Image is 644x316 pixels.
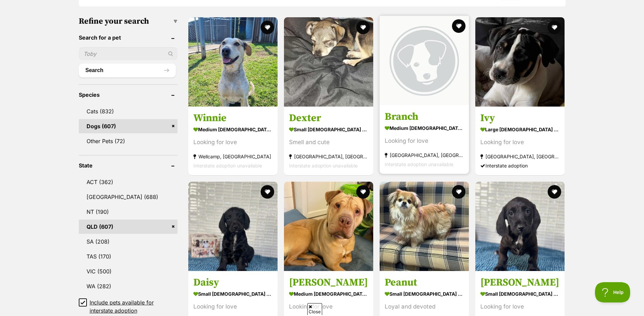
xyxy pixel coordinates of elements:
[289,276,368,289] h3: [PERSON_NAME]
[79,47,177,60] input: Toby
[284,107,373,175] a: Dexter small [DEMOGRAPHIC_DATA] Dog Smell and cute [GEOGRAPHIC_DATA], [GEOGRAPHIC_DATA] Interstat...
[452,185,466,199] button: favourite
[385,136,464,145] div: Looking for love
[79,205,177,219] a: NT (190)
[289,152,368,161] strong: [GEOGRAPHIC_DATA], [GEOGRAPHIC_DATA]
[193,112,272,125] h3: Winnie
[475,17,565,107] img: Ivy - Shar Pei Dog
[385,123,464,133] strong: medium [DEMOGRAPHIC_DATA] Dog
[548,21,562,34] button: favourite
[356,21,370,34] button: favourite
[480,276,559,289] h3: [PERSON_NAME]
[284,182,373,271] img: Sharlotte - Shar Pei Dog
[385,110,464,123] h3: Branch
[79,119,177,133] a: Dogs (607)
[193,152,272,161] strong: Wellcamp, [GEOGRAPHIC_DATA]
[307,303,322,315] span: Close
[79,234,177,249] a: SA (208)
[452,19,466,33] button: favourite
[193,302,272,311] div: Looking for love
[79,175,177,189] a: ACT (362)
[380,182,469,271] img: Peanut - Tibetan Spaniel Dog
[480,152,559,161] strong: [GEOGRAPHIC_DATA], [GEOGRAPHIC_DATA]
[385,276,464,289] h3: Peanut
[79,264,177,278] a: VIC (500)
[79,17,177,26] h3: Refine your search
[79,134,177,148] a: Other Pets (72)
[475,182,565,271] img: Dudley - Poodle (Toy) x Dachshund Dog
[385,151,464,160] strong: [GEOGRAPHIC_DATA], [GEOGRAPHIC_DATA]
[289,163,358,168] span: Interstate adoption unavailable
[79,162,177,168] header: State
[356,185,370,199] button: favourite
[380,105,469,174] a: Branch medium [DEMOGRAPHIC_DATA] Dog Looking for love [GEOGRAPHIC_DATA], [GEOGRAPHIC_DATA] Inters...
[193,289,272,299] strong: small [DEMOGRAPHIC_DATA] Dog
[193,276,272,289] h3: Daisy
[289,112,368,125] h3: Dexter
[261,185,274,199] button: favourite
[188,107,278,175] a: Winnie medium [DEMOGRAPHIC_DATA] Dog Looking for love Wellcamp, [GEOGRAPHIC_DATA] Interstate adop...
[480,125,559,134] strong: large [DEMOGRAPHIC_DATA] Dog
[79,220,177,234] a: QLD (607)
[79,35,177,41] header: Search for a pet
[79,104,177,118] a: Cats (832)
[188,182,278,271] img: Daisy - Poodle (Toy) x Dachshund Dog
[79,249,177,264] a: TAS (170)
[385,302,464,311] div: Loyal and devoted
[385,289,464,299] strong: small [DEMOGRAPHIC_DATA] Dog
[289,302,368,311] div: Looking for love
[188,17,278,107] img: Winnie - Australian Cattle Dog
[79,190,177,204] a: [GEOGRAPHIC_DATA] (688)
[79,298,177,315] a: Include pets available for interstate adoption
[595,282,630,302] iframe: Help Scout Beacon - Open
[289,289,368,299] strong: medium [DEMOGRAPHIC_DATA] Dog
[289,138,368,147] div: Smell and cute
[480,112,559,125] h3: Ivy
[480,161,559,170] div: Interstate adoption
[289,125,368,134] strong: small [DEMOGRAPHIC_DATA] Dog
[385,161,453,167] span: Interstate adoption unavailable
[284,17,373,107] img: Dexter - Fox Terrier (Miniature) Dog
[193,125,272,134] strong: medium [DEMOGRAPHIC_DATA] Dog
[79,64,176,77] button: Search
[261,21,274,34] button: favourite
[480,302,559,311] div: Looking for love
[480,138,559,147] div: Looking for love
[90,298,177,315] span: Include pets available for interstate adoption
[480,289,559,299] strong: small [DEMOGRAPHIC_DATA] Dog
[548,185,562,199] button: favourite
[79,279,177,293] a: WA (282)
[193,138,272,147] div: Looking for love
[193,163,262,168] span: Interstate adoption unavailable
[79,92,177,98] header: Species
[475,107,565,175] a: Ivy large [DEMOGRAPHIC_DATA] Dog Looking for love [GEOGRAPHIC_DATA], [GEOGRAPHIC_DATA] Interstate...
